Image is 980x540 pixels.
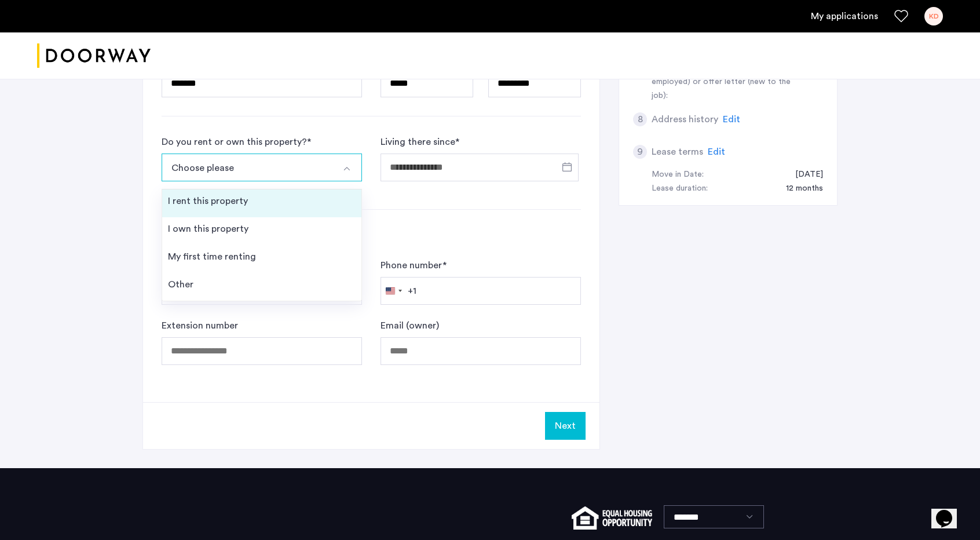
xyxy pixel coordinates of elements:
img: arrow [342,164,352,173]
div: Other [168,278,193,291]
div: Do you rent or own this property? * [162,135,311,149]
h3: Current Landlord [162,228,581,245]
label: Email (owner) [381,319,439,333]
div: 12 months [774,182,823,196]
button: Select option [334,154,362,181]
div: 8 [633,112,647,126]
a: Favorites [894,9,908,23]
div: 9 [633,145,647,159]
div: +1 [408,284,416,298]
div: Move in Date: [652,168,704,182]
h5: Lease terms [652,145,703,159]
h5: Address history [652,112,718,126]
div: My first time renting [168,250,256,264]
img: logo [37,34,151,78]
label: Phone number * [381,258,447,272]
div: I own this property [168,222,248,236]
button: Next [545,412,586,440]
img: equal-housing.png [572,506,652,530]
div: KD [924,7,943,25]
a: Cazamio logo [37,34,151,78]
select: Language select [664,505,764,528]
label: Living there since * [381,135,459,149]
div: I rent this property [168,194,248,208]
span: Edit [723,115,740,124]
div: First two pages of 1040 (self-employed) or offer letter (new to the job): [652,61,798,103]
iframe: chat widget [931,494,968,528]
div: Lease duration: [652,182,708,196]
button: Selected country [381,278,416,304]
a: My application [811,9,878,23]
label: Extension number [162,319,238,333]
button: Select option [162,154,335,181]
span: Edit [708,147,725,156]
div: 10/03/2025 [784,168,823,182]
button: Open calendar [560,160,574,174]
